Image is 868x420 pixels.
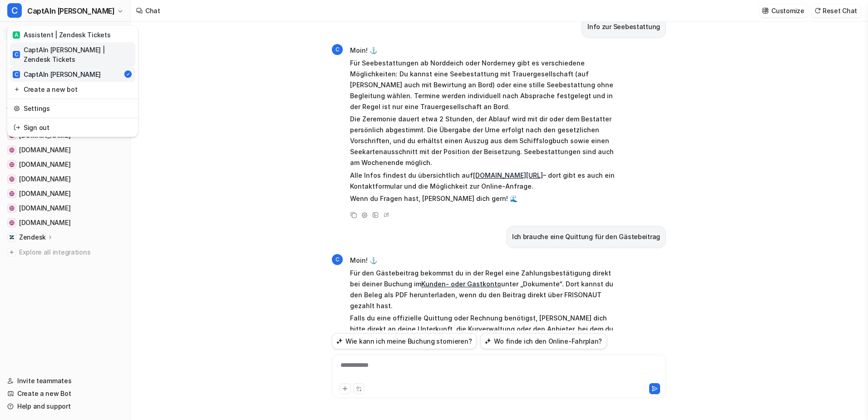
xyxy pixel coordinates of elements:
[10,120,135,135] a: Sign out
[10,82,135,97] a: Create a new bot
[7,25,138,137] div: CCaptAIn [PERSON_NAME]
[13,30,110,40] div: Assistent | Zendesk Tickets
[13,31,20,39] span: A
[14,85,20,94] img: reset
[14,104,20,113] img: reset
[13,51,20,58] span: C
[13,70,101,79] div: CaptAIn [PERSON_NAME]
[13,71,20,78] span: C
[13,45,133,64] div: CaptAIn [PERSON_NAME] | Zendesk Tickets
[27,5,115,17] span: CaptAIn [PERSON_NAME]
[10,101,135,116] a: Settings
[14,123,20,132] img: reset
[7,3,22,18] span: C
